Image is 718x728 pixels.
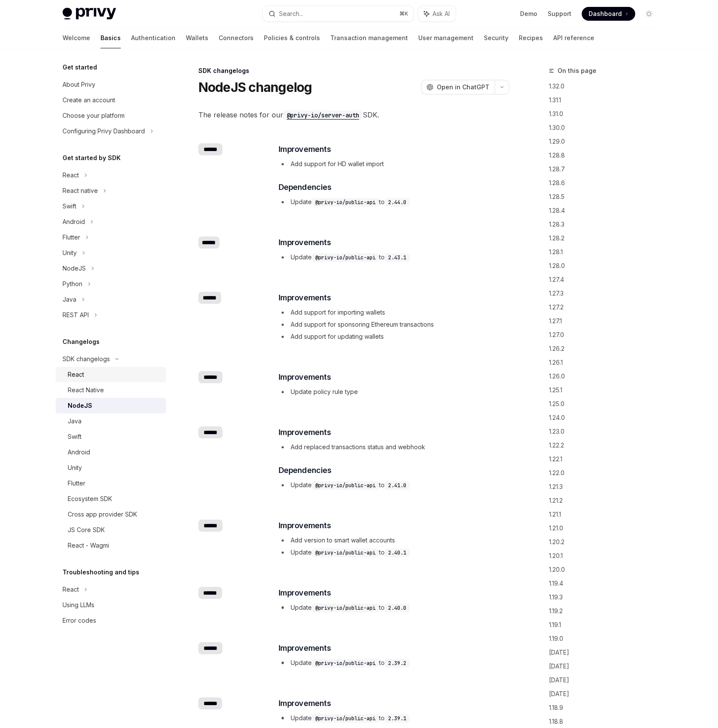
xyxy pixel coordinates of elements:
[549,273,663,287] a: 1.27.4
[56,597,166,613] a: Using LLMs
[131,28,176,48] a: Authentication
[56,507,166,522] a: Cross app provider SDK
[549,287,663,300] a: 1.27.3
[68,525,105,535] div: JS Core SDK
[56,476,166,491] a: Flutter
[63,62,97,72] h5: Get started
[549,342,663,356] a: 1.26.2
[56,92,166,108] a: Create an account
[549,673,663,687] a: [DATE]
[264,28,320,48] a: Policies & controls
[549,425,663,438] a: 1.23.0
[549,590,663,604] a: 1.19.3
[549,618,663,632] a: 1.19.1
[312,659,379,668] code: @privy-io/public-api
[549,659,663,673] a: [DATE]
[418,28,473,48] a: User management
[56,413,166,429] a: Java
[642,7,656,21] button: Toggle dark mode
[279,442,508,452] li: Add replaced transactions status and webhook
[283,110,363,120] code: @privy-io/server-auth
[63,600,94,610] div: Using LLMs
[312,481,379,490] code: @privy-io/public-api
[549,231,663,245] a: 1.28.2
[63,354,110,364] div: SDK changelogs
[56,429,166,444] a: Swift
[68,400,92,411] div: NodeJS
[549,466,663,480] a: 1.22.0
[385,198,410,207] code: 2.44.0
[549,356,663,369] a: 1.26.1
[549,79,663,93] a: 1.32.0
[279,319,508,330] li: Add support for sponsoring Ethereum transactions
[279,159,508,169] li: Add support for HD wallet import
[279,426,331,438] span: Improvements
[63,584,79,595] div: React
[186,28,208,48] a: Wallets
[279,464,332,476] span: Dependencies
[279,143,331,155] span: Improvements
[549,507,663,521] a: 1.21.1
[279,480,508,490] li: Update to
[330,28,408,48] a: Transaction management
[68,509,137,520] div: Cross app provider SDK
[279,331,508,342] li: Add support for updating wallets
[279,520,331,532] span: Improvements
[549,176,663,190] a: 1.28.6
[56,108,166,123] a: Choose your platform
[63,186,98,196] div: React native
[549,438,663,452] a: 1.22.2
[63,248,77,258] div: Unity
[63,217,85,227] div: Android
[279,292,331,304] span: Improvements
[63,95,115,105] div: Create an account
[582,7,635,21] a: Dashboard
[549,577,663,590] a: 1.19.4
[279,252,508,262] li: Update to
[279,602,508,613] li: Update to
[68,478,85,488] div: Flutter
[68,540,109,551] div: React - Wagmi
[63,110,125,121] div: Choose your platform
[100,28,121,48] a: Basics
[63,8,116,20] img: light logo
[56,613,166,628] a: Error codes
[279,697,331,709] span: Improvements
[549,314,663,328] a: 1.27.1
[399,10,408,17] span: ⌘ K
[68,463,82,473] div: Unity
[558,66,596,76] span: On this page
[549,383,663,397] a: 1.25.1
[279,535,508,545] li: Add version to smart wallet accounts
[385,714,410,723] code: 2.39.1
[549,521,663,535] a: 1.21.0
[549,162,663,176] a: 1.28.7
[549,328,663,342] a: 1.27.0
[63,28,90,48] a: Welcome
[63,567,139,577] h5: Troubleshooting and tips
[549,604,663,618] a: 1.19.2
[549,300,663,314] a: 1.27.2
[312,714,379,723] code: @privy-io/public-api
[56,538,166,553] a: React - Wagmi
[279,587,331,599] span: Improvements
[549,411,663,425] a: 1.24.0
[437,83,489,91] span: Open in ChatGPT
[549,204,663,217] a: 1.28.4
[549,452,663,466] a: 1.22.1
[312,548,379,557] code: @privy-io/public-api
[56,444,166,460] a: Android
[549,135,663,148] a: 1.29.0
[198,66,509,75] div: SDK changelogs
[63,337,100,347] h5: Changelogs
[56,522,166,538] a: JS Core SDK
[385,604,410,612] code: 2.40.0
[549,397,663,411] a: 1.25.0
[312,253,379,262] code: @privy-io/public-api
[520,9,537,18] a: Demo
[279,642,331,654] span: Improvements
[549,535,663,549] a: 1.20.2
[68,416,82,426] div: Java
[589,9,622,18] span: Dashboard
[63,310,89,320] div: REST API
